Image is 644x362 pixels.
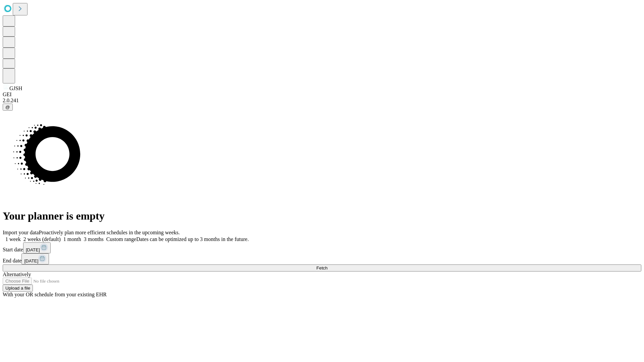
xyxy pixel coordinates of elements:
span: Import your data [3,230,39,235]
h1: Your planner is empty [3,210,641,222]
span: Fetch [316,265,327,270]
div: GEI [3,92,641,98]
span: Custom range [106,236,136,242]
span: Proactively plan more efficient schedules in the upcoming weeks. [39,230,180,235]
div: End date [3,253,641,264]
span: 2 weeks (default) [23,236,61,242]
div: Start date [3,242,641,253]
span: GJSH [9,85,22,91]
div: 2.0.241 [3,98,641,104]
span: [DATE] [26,247,40,252]
button: [DATE] [23,242,51,253]
span: Alternatively [3,271,31,277]
span: 3 months [84,236,104,242]
button: Upload a file [3,285,33,292]
span: @ [5,105,10,110]
button: Fetch [3,264,641,271]
span: With your OR schedule from your existing EHR [3,292,107,297]
span: [DATE] [24,258,38,263]
button: @ [3,104,13,111]
span: 1 month [63,236,81,242]
span: 1 week [5,236,21,242]
span: Dates can be optimized up to 3 months in the future. [136,236,249,242]
button: [DATE] [21,253,49,264]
